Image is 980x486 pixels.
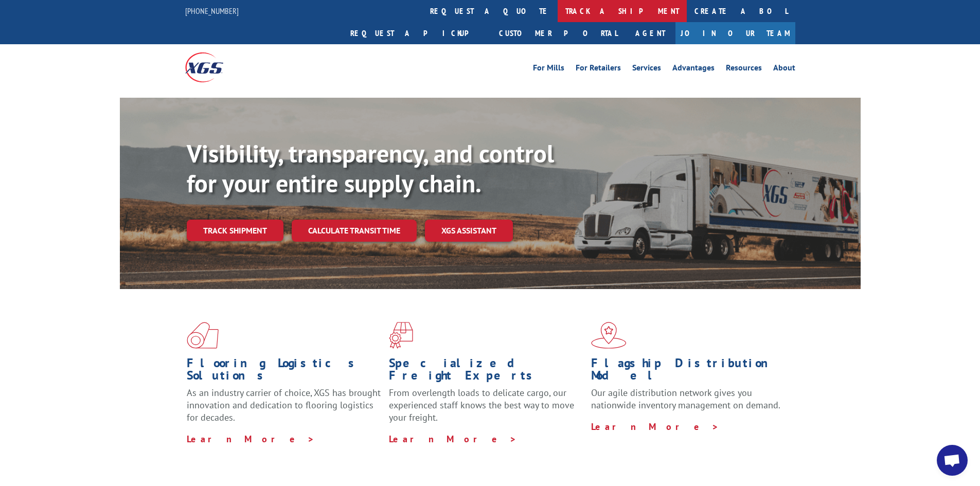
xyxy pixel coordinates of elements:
[625,22,675,44] a: Agent
[389,433,517,445] a: Learn More >
[726,64,762,75] a: Resources
[773,64,795,75] a: About
[389,357,583,387] h1: Specialized Freight Experts
[425,220,513,242] a: XGS ASSISTANT
[187,322,219,349] img: xgs-icon-total-supply-chain-intelligence-red
[672,64,715,75] a: Advantages
[185,6,239,16] a: [PHONE_NUMBER]
[632,64,661,75] a: Services
[187,433,315,445] a: Learn More >
[937,445,968,476] div: Open chat
[389,387,583,433] p: From overlength loads to delicate cargo, our experienced staff knows the best way to move your fr...
[187,357,381,387] h1: Flooring Logistics Solutions
[187,220,283,241] a: Track shipment
[591,322,627,349] img: xgs-icon-flagship-distribution-model-red
[675,22,795,44] a: Join Our Team
[591,387,780,411] span: Our agile distribution network gives you nationwide inventory management on demand.
[591,421,719,433] a: Learn More >
[389,322,413,349] img: xgs-icon-focused-on-flooring-red
[343,22,491,44] a: Request a pickup
[292,220,417,242] a: Calculate transit time
[591,357,786,387] h1: Flagship Distribution Model
[576,64,621,75] a: For Retailers
[533,64,564,75] a: For Mills
[491,22,625,44] a: Customer Portal
[187,137,554,199] b: Visibility, transparency, and control for your entire supply chain.
[187,387,381,423] span: As an industry carrier of choice, XGS has brought innovation and dedication to flooring logistics...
